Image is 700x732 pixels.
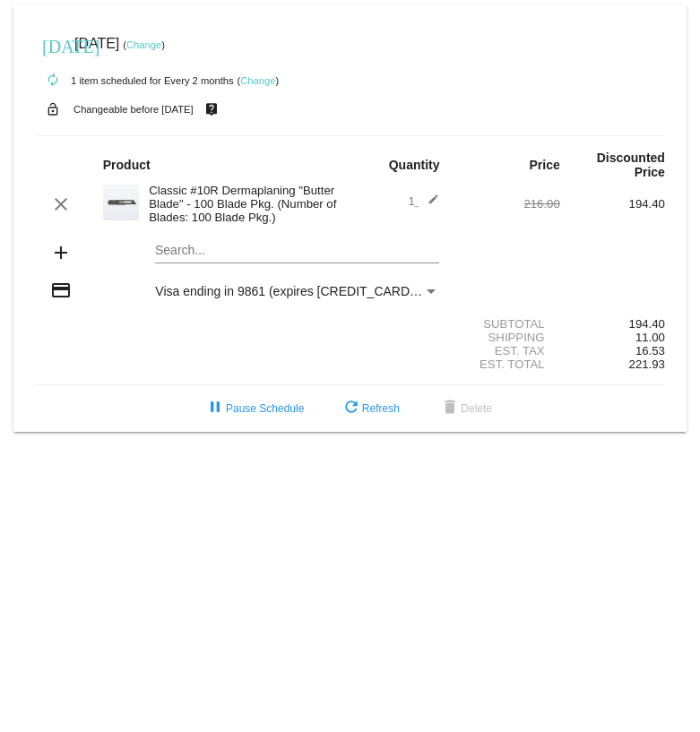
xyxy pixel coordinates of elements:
span: Delete [439,402,492,415]
button: Refresh [326,392,414,425]
mat-icon: pause [204,398,226,419]
div: Est. Total [455,357,560,371]
mat-icon: add [50,242,72,263]
small: Changeable before [DATE] [73,104,194,115]
mat-icon: [DATE] [42,34,64,56]
span: Visa ending in 9861 (expires [CREDIT_CARD_DATA]) [155,284,455,298]
a: Change [126,39,161,50]
strong: Quantity [389,158,440,172]
mat-icon: lock_open [42,98,64,121]
strong: Product [103,158,151,172]
small: ( ) [123,39,165,50]
small: ( ) [238,75,280,86]
mat-select: Payment Method [155,284,439,298]
small: 1 item scheduled for Every 2 months [35,75,234,86]
div: Classic #10R Dermaplaning "Butter Blade" - 100 Blade Pkg. (Number of Blades: 100 Blade Pkg.) [140,184,350,224]
mat-icon: edit [418,194,439,215]
input: Search... [155,244,439,258]
div: 194.40 [560,317,665,331]
span: 11.00 [635,331,665,344]
strong: Discounted Price [597,151,665,179]
mat-icon: live_help [201,98,222,121]
img: 58.png [103,185,139,220]
span: Refresh [341,402,400,415]
mat-icon: credit_card [50,280,72,301]
span: 1 [408,194,439,208]
mat-icon: refresh [341,398,362,419]
div: 194.40 [560,197,665,211]
span: Pause Schedule [204,402,304,415]
a: Change [240,75,275,86]
button: Pause Schedule [190,392,318,425]
div: Subtotal [455,317,560,331]
div: 216.00 [455,197,560,211]
mat-icon: autorenew [42,70,64,91]
span: 16.53 [635,344,665,357]
span: 221.93 [629,357,665,371]
div: Est. Tax [455,344,560,357]
mat-icon: clear [50,194,72,215]
strong: Price [530,158,560,172]
button: Delete [425,392,506,425]
mat-icon: delete [439,398,461,419]
div: Shipping [455,331,560,344]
